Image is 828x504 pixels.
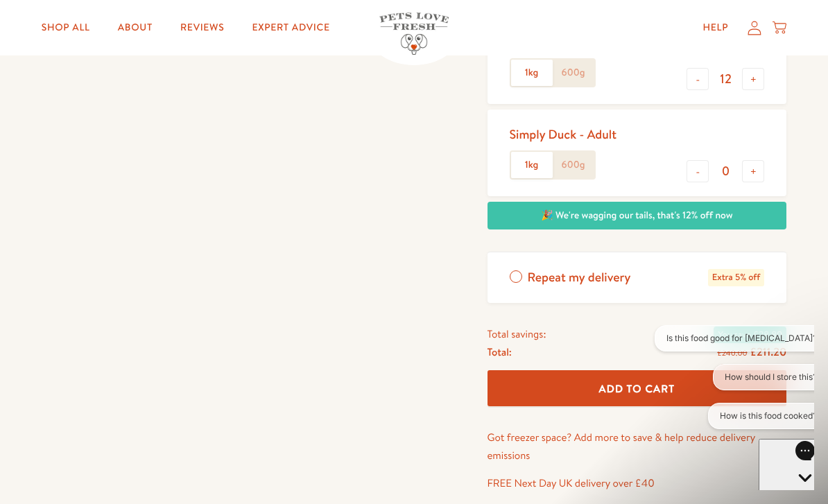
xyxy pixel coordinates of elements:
button: + [742,68,764,90]
a: About [107,14,164,42]
a: Shop All [31,14,101,42]
button: + [742,160,764,182]
button: - [687,160,709,182]
span: Total savings: [488,325,546,343]
label: 1kg [511,60,553,86]
a: Expert Advice [241,14,340,42]
span: Repeat my delivery [528,269,631,286]
iframe: Gorgias live chat conversation starters [648,325,814,442]
span: Extra 5% off [708,269,764,286]
iframe: Gorgias live chat messenger [759,439,814,490]
label: 1kg [511,152,553,178]
p: Got freezer space? Add more to save & help reduce delivery emissions [488,428,787,464]
a: Help [692,14,740,42]
span: Add To Cart [598,381,675,396]
button: Add To Cart [488,370,787,407]
button: - [687,68,709,90]
label: 600g [553,60,594,86]
span: Total: [488,343,512,361]
button: How is this food cooked? [60,78,181,104]
label: 600g [553,152,594,178]
div: Simply Duck - Adult [510,126,617,142]
button: How should I store this? [65,39,181,65]
p: FREE Next Day UK delivery over £40 [488,474,787,492]
div: 🎉 We're wagging our tails, that's 12% off now [488,202,787,229]
img: Pets Love Fresh [379,12,449,55]
a: Reviews [169,14,235,42]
